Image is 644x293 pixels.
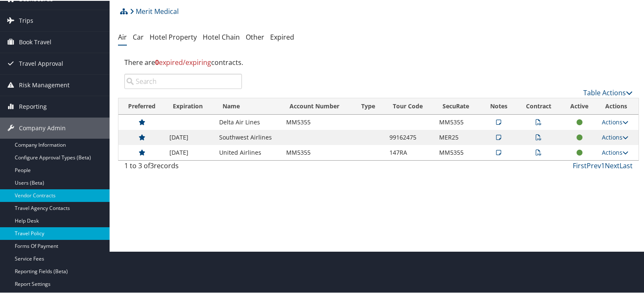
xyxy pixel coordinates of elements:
[602,148,628,156] a: Actions
[598,97,639,114] th: Actions
[133,32,144,41] a: Car
[517,97,561,114] th: Contract: activate to sort column ascending
[150,160,154,169] span: 3
[435,129,481,144] td: MER25
[19,95,47,116] span: Reporting
[155,57,211,66] span: expired/expiring
[270,32,294,41] a: Expired
[282,97,353,114] th: Account Number: activate to sort column ascending
[165,97,215,114] th: Expiration: activate to sort column ascending
[282,144,353,159] td: MM5355
[215,129,282,144] td: Southwest Airlines
[435,114,481,129] td: MM5355
[165,144,215,159] td: [DATE]
[435,97,481,114] th: SecuRate: activate to sort column ascending
[602,117,628,125] a: Actions
[150,32,197,41] a: Hotel Property
[19,31,51,52] span: Book Travel
[602,132,628,140] a: Actions
[385,144,435,159] td: 147RA
[165,129,215,144] td: [DATE]
[203,32,240,41] a: Hotel Chain
[118,50,639,73] div: There are contracts.
[587,160,601,169] a: Prev
[155,57,159,66] strong: 0
[19,117,66,138] span: Company Admin
[601,160,605,169] a: 1
[385,97,435,114] th: Tour Code: activate to sort column ascending
[435,144,481,159] td: MM5355
[605,160,620,169] a: Next
[215,114,282,129] td: Delta Air Lines
[561,97,598,114] th: Active: activate to sort column ascending
[282,114,353,129] td: MM5355
[130,2,179,19] a: Merit Medical
[19,9,33,30] span: Trips
[118,97,165,114] th: Preferred: activate to sort column ascending
[19,74,70,95] span: Risk Management
[118,32,127,41] a: Air
[573,160,587,169] a: First
[354,97,386,114] th: Type: activate to sort column ascending
[583,87,633,97] a: Table Actions
[215,97,282,114] th: Name: activate to sort column ascending
[19,52,63,73] span: Travel Approval
[246,32,264,41] a: Other
[385,129,435,144] td: 99162475
[124,160,242,174] div: 1 to 3 of records
[215,144,282,159] td: United Airlines
[620,160,633,169] a: Last
[124,73,242,88] input: Search
[481,97,517,114] th: Notes: activate to sort column ascending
